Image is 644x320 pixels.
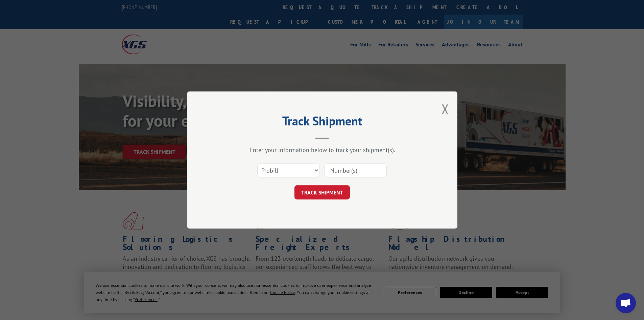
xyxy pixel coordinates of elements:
button: TRACK SHIPMENT [294,185,350,199]
button: Close modal [442,100,449,118]
a: Open chat [616,293,636,313]
h2: Track Shipment [221,116,424,129]
input: Number(s) [325,163,387,177]
div: Enter your information below to track your shipment(s). [221,146,424,154]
